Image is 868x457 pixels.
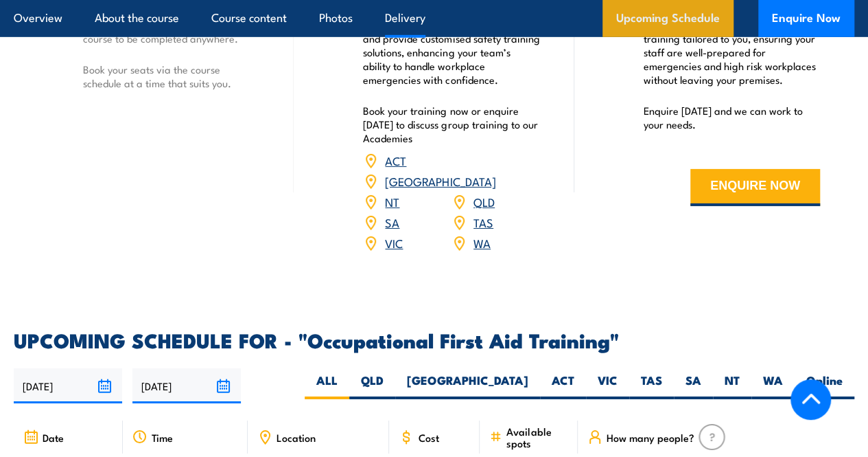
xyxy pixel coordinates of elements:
a: ACT [385,152,406,168]
p: Enquire [DATE] and we can work to your needs. [644,104,820,131]
label: WA [751,372,795,399]
label: VIC [586,372,629,399]
span: How many people? [607,432,694,443]
label: [GEOGRAPHIC_DATA] [395,372,540,399]
span: Time [152,432,173,443]
h2: UPCOMING SCHEDULE FOR - "Occupational First Aid Training" [14,331,854,348]
a: [GEOGRAPHIC_DATA] [385,172,495,189]
p: Our Academies are located nationally and provide customised safety training solutions, enhancing ... [363,18,539,87]
p: Book your training now or enquire [DATE] to discuss group training to our Academies [363,104,539,145]
a: TAS [473,214,493,230]
input: To date [132,368,241,403]
a: VIC [385,234,403,251]
p: We offer convenient nationwide training tailored to you, ensuring your staff are well-prepared fo... [644,18,820,87]
label: TAS [629,372,674,399]
label: ALL [305,372,349,399]
span: Available spots [506,425,568,449]
span: Location [277,432,316,443]
input: From date [14,368,122,403]
p: Book your seats via the course schedule at a time that suits you. [83,63,259,90]
span: Cost [418,432,438,443]
a: QLD [473,193,495,210]
button: ENQUIRE NOW [690,169,820,206]
label: QLD [349,372,395,399]
a: WA [473,234,491,251]
a: SA [385,214,399,230]
a: NT [385,193,399,210]
label: SA [674,372,713,399]
span: Date [43,432,64,443]
label: Online [795,372,854,399]
label: ACT [540,372,586,399]
label: NT [713,372,751,399]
